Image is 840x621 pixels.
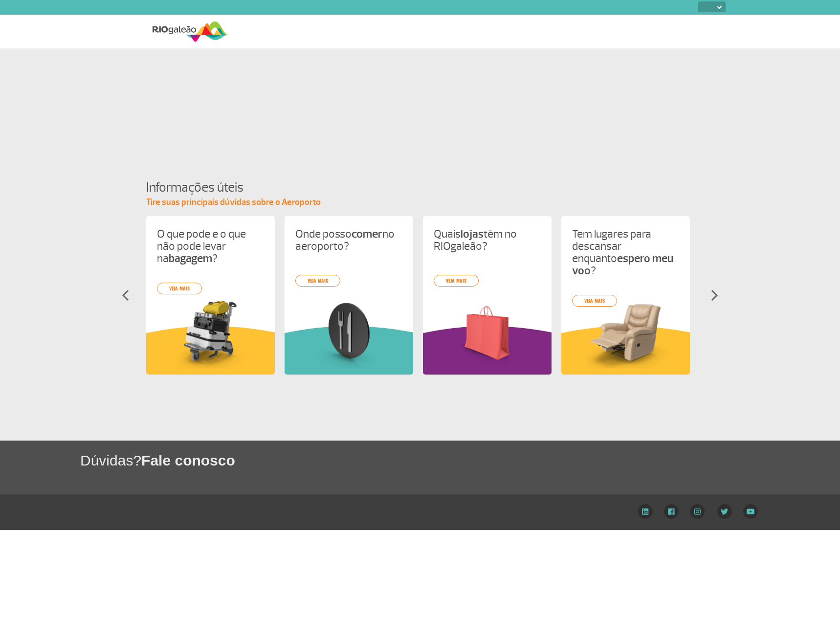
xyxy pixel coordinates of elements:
[572,298,679,368] img: card%20informa%C3%A7%C3%B5es%204.png
[743,504,758,519] img: YouTube
[664,504,679,519] img: Facebook
[690,504,705,519] img: Instagram
[434,228,541,252] p: Quais têm no RIOgaleão?
[461,227,484,241] strong: lojas
[572,228,679,277] p: Tem lugares para descansar enquanto ?
[146,197,694,208] p: Tire suas principais dúvidas sobre o Aeroporto
[711,289,718,301] img: seta-direita
[295,275,340,287] a: veja mais
[572,251,673,278] strong: espero meu voo
[157,228,264,265] p: O que pode e o que não pode levar na ?
[285,326,413,375] img: verdeInformacoesUteis.svg
[169,251,212,266] strong: bagagem
[423,326,552,375] img: roxoInformacoesUteis.svg
[141,452,235,468] span: Fale conosco
[572,295,617,307] a: veja mais
[295,298,402,368] img: card%20informa%C3%A7%C3%B5es%208.png
[638,504,653,519] img: LinkedIn
[561,326,690,375] img: amareloInformacoesUteis.svg
[434,275,479,287] a: veja mais
[157,283,202,294] a: veja mais
[157,298,264,368] img: card%20informa%C3%A7%C3%B5es%201.png
[146,178,694,197] h4: Informações úteis
[122,289,129,301] img: seta-esquerda
[146,326,275,375] img: amareloInformacoesUteis.svg
[717,504,732,519] img: Twitter
[295,228,402,252] p: Onde posso no aeroporto?
[434,298,541,368] img: card%20informa%C3%A7%C3%B5es%206.png
[80,450,840,470] h1: Dúvidas?
[352,227,382,241] strong: comer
